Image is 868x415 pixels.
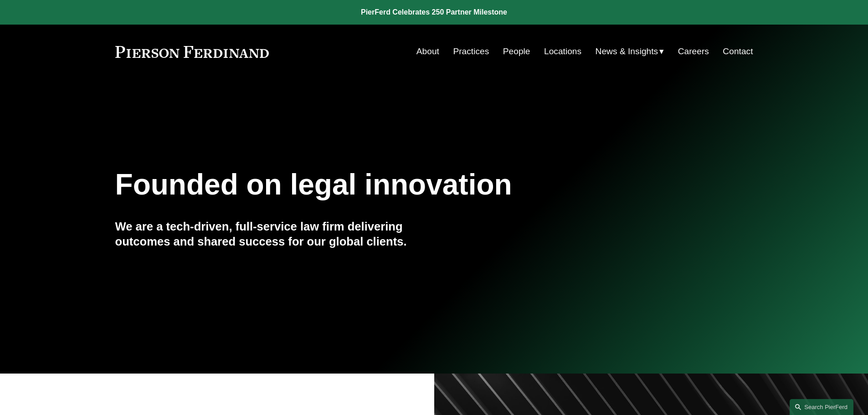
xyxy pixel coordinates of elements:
h1: Founded on legal innovation [115,168,647,201]
h4: We are a tech-driven, full-service law firm delivering outcomes and shared success for our global... [115,219,434,249]
a: Contact [723,43,753,60]
a: Search this site [790,399,853,415]
span: News & Insights [596,44,658,60]
a: People [503,43,530,60]
a: folder dropdown [596,43,664,60]
a: About [416,43,439,60]
a: Locations [544,43,581,60]
a: Careers [678,43,709,60]
a: Practices [453,43,489,60]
